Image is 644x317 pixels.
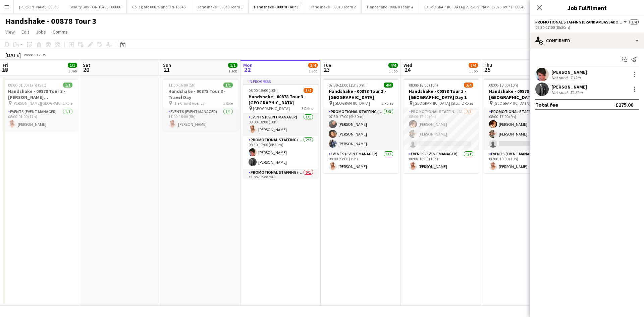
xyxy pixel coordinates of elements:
span: [GEOGRAPHIC_DATA] (Students Union) [413,101,462,106]
a: View [3,28,17,36]
span: Week 38 [22,52,39,57]
span: [GEOGRAPHIC_DATA] [253,106,290,111]
app-job-card: 11:00-16:00 (5h)1/1Handshake - 00878 Tour 3 - Travel Day The Crowd Agency1 RoleEvents (Event Mana... [163,78,238,131]
span: 1/1 [228,63,237,68]
a: Comms [50,28,70,36]
span: Promotional Staffing (Brand Ambassadors) [535,19,623,24]
span: 3/4 [629,19,639,24]
span: Wed [404,62,412,68]
span: [GEOGRAPHIC_DATA] [333,101,370,106]
app-job-card: 07:30-23:00 (15h30m)4/4Handshake - 00878 Tour 3 - [GEOGRAPHIC_DATA] [GEOGRAPHIC_DATA]2 RolesPromo... [323,78,398,173]
span: [PERSON_NAME][GEOGRAPHIC_DATA] [12,101,63,106]
div: 1 Job [228,68,237,73]
span: 21 [162,66,171,73]
span: 4/4 [384,83,393,88]
div: £275.00 [615,101,633,108]
h3: Handshake - 00878 Tour 3 - [PERSON_NAME][GEOGRAPHIC_DATA] [3,88,78,100]
span: 08:00-01:00 (17h) (Sat) [8,83,46,88]
span: 1/1 [223,83,233,88]
button: [DEMOGRAPHIC_DATA][PERSON_NAME] 2025 Tour 1 - 00848 [419,0,531,13]
span: 3/4 [469,63,478,68]
span: 19 [2,66,8,73]
span: Fri [3,62,8,68]
div: 7.1km [569,75,582,80]
div: BST [42,52,48,57]
span: 3/4 [308,63,318,68]
div: 1 Job [68,68,77,73]
div: Total fee [535,101,558,108]
button: Handshake - 00878 Tour 3 [249,0,304,13]
span: 1/1 [63,83,72,88]
h3: Handshake - 00878 Tour 3 - [GEOGRAPHIC_DATA] Day 1 [404,88,479,100]
span: 3 Roles [302,106,313,111]
span: 23 [322,66,331,73]
app-card-role: Promotional Staffing (Brand Ambassadors)3A2/308:00-17:00 (9h)[PERSON_NAME][PERSON_NAME] [484,108,559,150]
span: Edit [21,29,29,35]
app-job-card: 08:00-18:00 (10h)3/4Handshake - 00878 Tour 3 - [GEOGRAPHIC_DATA] Day 2 [GEOGRAPHIC_DATA] (Student... [484,78,559,173]
app-job-card: 08:00-18:00 (10h)3/4Handshake - 00878 Tour 3 - [GEOGRAPHIC_DATA] Day 1 [GEOGRAPHIC_DATA] (Student... [404,78,479,173]
span: 11:00-16:00 (5h) [168,83,196,88]
span: 08:00-18:00 (10h) [489,83,518,88]
div: [PERSON_NAME] [551,84,587,90]
span: Jobs [36,29,46,35]
span: 3/4 [464,83,473,88]
h1: Handshake - 00878 Tour 3 [5,16,97,26]
span: 22 [242,66,253,73]
span: 20 [82,66,90,73]
span: 25 [483,66,492,73]
div: 52.8km [569,90,584,95]
h3: Handshake - 00878 Tour 3 - [GEOGRAPHIC_DATA] [243,94,318,106]
button: [PERSON_NAME] 00865 [14,0,64,13]
app-job-card: In progress08:00-18:00 (10h)3/4Handshake - 00878 Tour 3 - [GEOGRAPHIC_DATA] [GEOGRAPHIC_DATA]3 Ro... [243,78,318,178]
button: Beauty Bay - ON 16405 - 00880 [64,0,127,13]
div: [DATE] [5,52,21,58]
app-job-card: 08:00-01:00 (17h) (Sat)1/1Handshake - 00878 Tour 3 - [PERSON_NAME][GEOGRAPHIC_DATA] [PERSON_NAME]... [3,78,78,131]
span: 1 Role [63,101,72,106]
a: Edit [19,28,32,36]
span: 4/4 [388,63,398,68]
app-card-role: Promotional Staffing (Brand Ambassadors)2A2/308:00-17:00 (9h)[PERSON_NAME][PERSON_NAME] [404,108,479,150]
span: 2 Roles [462,101,473,106]
span: 07:30-23:00 (15h30m) [329,83,366,88]
span: [GEOGRAPHIC_DATA] (Students Union) [493,101,542,106]
button: Collegiate 00875 and ON-16346 [127,0,191,13]
div: Confirmed [530,33,644,49]
app-card-role: Promotional Staffing (Brand Ambassadors)0/112:00-17:00 (5h) [243,169,318,192]
a: Jobs [33,28,49,36]
span: The Crowd Agency [173,101,205,106]
h3: Handshake - 00878 Tour 3 - [GEOGRAPHIC_DATA] [323,88,398,100]
app-card-role: Events (Event Manager)1/108:00-18:00 (10h)[PERSON_NAME] [243,113,318,136]
div: In progress [243,78,318,84]
span: View [5,29,15,35]
h3: Job Fulfilment [530,3,644,12]
span: 08:00-18:00 (10h) [249,88,278,93]
span: Sat [83,62,90,68]
button: Handshake - 00878 Team 1 [191,0,249,13]
span: Mon [243,62,253,68]
div: [PERSON_NAME] [551,69,587,75]
div: 08:30-17:00 (8h30m) [535,25,639,30]
span: Sun [163,62,171,68]
app-card-role: Events (Event Manager)1/111:00-16:00 (5h)[PERSON_NAME] [163,108,238,131]
div: 1 Job [469,68,478,73]
span: 08:00-18:00 (10h) [409,83,438,88]
span: 1/1 [68,63,77,68]
button: Handshake - 00878 Team 4 [362,0,419,13]
div: 1 Job [389,68,397,73]
app-card-role: Promotional Staffing (Brand Ambassadors)3/307:30-17:00 (9h30m)[PERSON_NAME][PERSON_NAME][PERSON_N... [323,108,398,150]
app-card-role: Events (Event Manager)1/108:00-01:00 (17h)[PERSON_NAME] [3,108,78,131]
app-card-role: Events (Event Manager)1/108:00-18:00 (10h)[PERSON_NAME] [484,150,559,173]
span: 2 Roles [382,101,393,106]
button: Promotional Staffing (Brand Ambassadors) [535,19,628,24]
span: Tue [323,62,331,68]
app-card-role: Promotional Staffing (Brand Ambassadors)2/208:30-17:00 (8h30m)[PERSON_NAME][PERSON_NAME] [243,136,318,169]
span: 3/4 [304,88,313,93]
app-card-role: Events (Event Manager)1/108:00-18:00 (10h)[PERSON_NAME] [404,150,479,173]
span: 24 [402,66,412,73]
span: Thu [484,62,492,68]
